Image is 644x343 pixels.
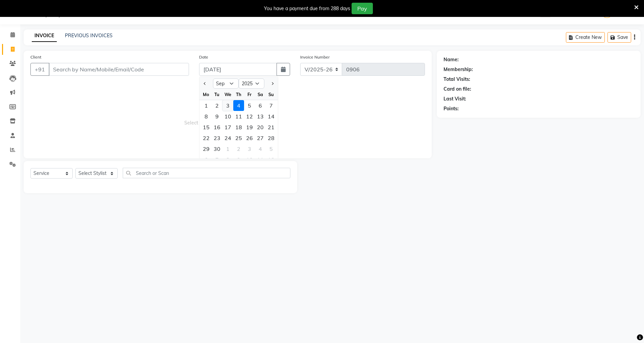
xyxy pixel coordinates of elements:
[201,133,212,143] div: Monday, September 22, 2025
[201,111,212,122] div: Monday, September 8, 2025
[201,89,212,100] div: Mo
[244,89,255,100] div: Fr
[255,143,266,154] div: Saturday, October 4, 2025
[222,154,233,165] div: 8
[212,111,222,122] div: Tuesday, September 9, 2025
[233,111,244,122] div: 11
[444,105,459,112] div: Points:
[222,143,233,154] div: 1
[444,56,459,63] div: Name:
[244,122,255,133] div: 19
[201,100,212,111] div: 1
[266,133,277,143] div: 28
[244,133,255,143] div: 26
[233,122,244,133] div: Thursday, September 18, 2025
[244,100,255,111] div: 5
[244,143,255,154] div: Friday, October 3, 2025
[444,95,466,102] div: Last Visit:
[201,133,212,143] div: 22
[212,143,222,154] div: 30
[212,154,222,165] div: Tuesday, October 7, 2025
[255,122,266,133] div: Saturday, September 20, 2025
[266,111,277,122] div: 14
[222,122,233,133] div: 17
[212,100,222,111] div: Tuesday, September 2, 2025
[352,3,373,14] button: Pay
[255,154,266,165] div: Saturday, October 11, 2025
[444,76,470,83] div: Total Visits:
[266,154,277,165] div: Sunday, October 12, 2025
[201,154,212,165] div: Monday, October 6, 2025
[244,111,255,122] div: Friday, September 12, 2025
[233,154,244,165] div: Thursday, October 9, 2025
[199,54,208,60] label: Date
[244,143,255,154] div: 3
[266,100,277,111] div: Sunday, September 7, 2025
[222,143,233,154] div: Wednesday, October 1, 2025
[30,84,425,152] span: Select & add items from the list below
[239,78,264,89] select: Select year
[607,32,631,43] button: Save
[212,133,222,143] div: Tuesday, September 23, 2025
[222,111,233,122] div: Wednesday, September 10, 2025
[255,100,266,111] div: Saturday, September 6, 2025
[255,133,266,143] div: Saturday, September 27, 2025
[212,122,222,133] div: 16
[222,100,233,111] div: Wednesday, September 3, 2025
[32,30,57,42] a: INVOICE
[201,122,212,133] div: Monday, September 15, 2025
[222,111,233,122] div: 10
[233,133,244,143] div: 25
[233,143,244,154] div: Thursday, October 2, 2025
[49,63,189,76] input: Search by Name/Mobile/Email/Code
[269,78,275,89] button: Next month
[255,111,266,122] div: Saturday, September 13, 2025
[222,100,233,111] div: 3
[213,78,239,89] select: Select month
[255,143,266,154] div: 4
[233,89,244,100] div: Th
[201,154,212,165] div: 6
[444,86,471,93] div: Card on file:
[233,100,244,111] div: Thursday, September 4, 2025
[233,143,244,154] div: 2
[264,5,350,12] div: You have a payment due from 288 days
[266,111,277,122] div: Sunday, September 14, 2025
[300,54,330,60] label: Invoice Number
[222,154,233,165] div: Wednesday, October 8, 2025
[266,154,277,165] div: 12
[201,100,212,111] div: Monday, September 1, 2025
[202,78,208,89] button: Previous month
[233,154,244,165] div: 9
[201,143,212,154] div: 29
[30,63,49,76] button: +91
[255,154,266,165] div: 11
[212,154,222,165] div: 7
[244,122,255,133] div: Friday, September 19, 2025
[266,143,277,154] div: Sunday, October 5, 2025
[212,143,222,154] div: Tuesday, September 30, 2025
[266,133,277,143] div: Sunday, September 28, 2025
[266,100,277,111] div: 7
[222,133,233,143] div: Wednesday, September 24, 2025
[444,66,473,73] div: Membership:
[244,100,255,111] div: Friday, September 5, 2025
[123,168,290,178] input: Search or Scan
[201,111,212,122] div: 8
[244,154,255,165] div: Friday, October 10, 2025
[233,100,244,111] div: 4
[266,122,277,133] div: 21
[255,133,266,143] div: 27
[30,54,41,60] label: Client
[566,32,605,43] button: Create New
[244,111,255,122] div: 12
[212,111,222,122] div: 9
[65,32,113,39] a: PREVIOUS INVOICES
[212,133,222,143] div: 23
[222,133,233,143] div: 24
[255,111,266,122] div: 13
[255,100,266,111] div: 6
[212,100,222,111] div: 2
[255,89,266,100] div: Sa
[244,154,255,165] div: 10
